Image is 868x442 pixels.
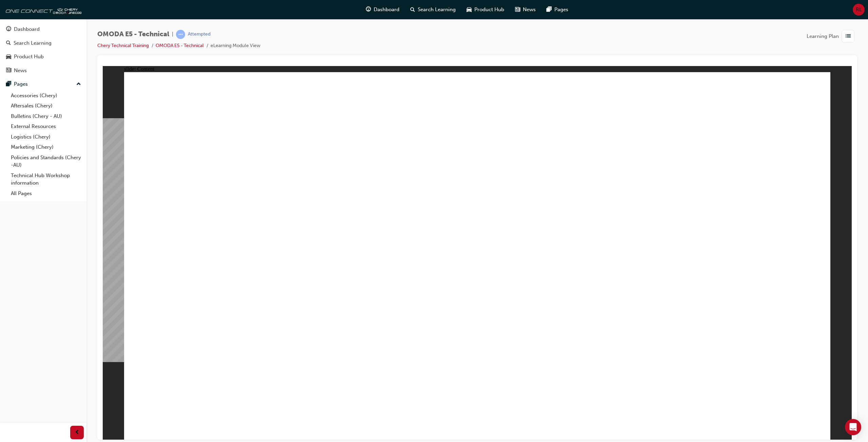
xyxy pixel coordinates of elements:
[3,23,84,36] a: Dashboard
[3,3,81,16] img: oneconnect
[3,50,84,63] a: Product Hub
[14,67,27,75] div: News
[75,428,80,437] span: prev-icon
[14,80,28,88] div: Pages
[8,90,84,101] a: Accessories (Chery)
[541,3,574,17] a: pages-iconPages
[6,40,11,46] span: search-icon
[188,31,211,38] div: Attempted
[6,54,11,60] span: car-icon
[8,111,84,122] a: Bulletins (Chery - AU)
[14,25,40,33] div: Dashboard
[418,6,456,14] span: Search Learning
[8,188,84,199] a: All Pages
[3,78,84,90] button: Pages
[807,30,857,43] button: Learning Plan
[807,33,839,40] span: Learning Plan
[8,101,84,111] a: Aftersales (Chery)
[6,26,11,33] span: guage-icon
[76,80,81,89] span: up-icon
[3,22,84,78] button: DashboardSearch LearningProduct HubNews
[156,43,204,48] a: OMODA E5 - Technical
[14,39,52,47] div: Search Learning
[547,5,552,14] span: pages-icon
[374,6,399,14] span: Dashboard
[176,30,185,39] span: learningRecordVerb_ATTEMPT-icon
[467,5,472,14] span: car-icon
[845,419,861,435] div: Open Intercom Messenger
[8,170,84,188] a: Technical Hub Workshop information
[515,5,520,14] span: news-icon
[360,3,405,17] a: guage-iconDashboard
[853,4,865,16] button: RL
[14,53,44,61] div: Product Hub
[97,43,149,48] a: Chery Technical Training
[366,5,371,14] span: guage-icon
[97,30,169,38] span: OMODA E5 - Technical
[211,42,260,50] li: eLearning Module View
[846,32,851,41] span: list-icon
[8,121,84,132] a: External Resources
[172,30,173,38] span: |
[6,68,11,74] span: news-icon
[8,132,84,142] a: Logistics (Chery)
[405,3,461,17] a: search-iconSearch Learning
[523,6,536,14] span: News
[3,37,84,49] a: Search Learning
[410,5,415,14] span: search-icon
[8,152,84,170] a: Policies and Standards (Chery -AU)
[461,3,510,17] a: car-iconProduct Hub
[554,6,568,14] span: Pages
[856,6,862,14] span: RL
[6,81,11,87] span: pages-icon
[510,3,541,17] a: news-iconNews
[3,64,84,77] a: News
[474,6,504,14] span: Product Hub
[8,142,84,152] a: Marketing (Chery)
